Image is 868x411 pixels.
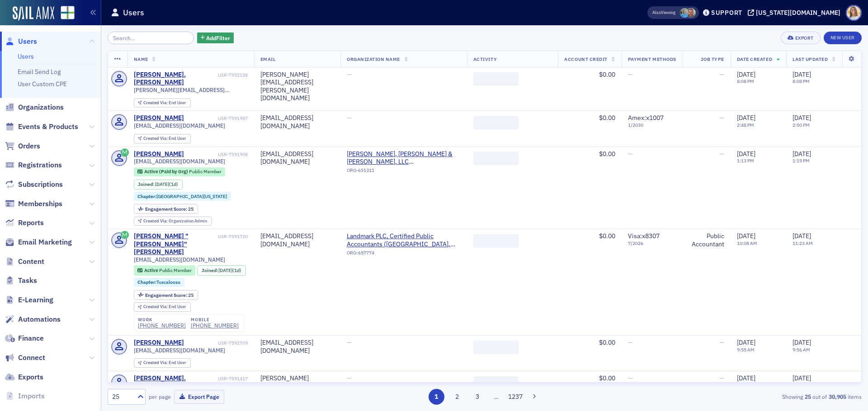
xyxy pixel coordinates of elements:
[138,181,155,187] span: Joined :
[134,71,217,87] a: [PERSON_NAME].[PERSON_NAME]
[18,180,63,189] span: Subscriptions
[793,157,810,164] time: 1:15 PM
[748,9,844,16] button: [US_STATE][DOMAIN_NAME]
[218,234,248,240] div: USR-7591720
[680,8,689,18] span: Kristi Gates
[112,392,132,402] div: 25
[123,7,144,18] h1: Users
[347,150,461,166] a: [PERSON_NAME], [PERSON_NAME] & [PERSON_NAME], LLC ([GEOGRAPHIC_DATA], [GEOGRAPHIC_DATA])
[134,232,217,256] a: [PERSON_NAME] "[PERSON_NAME]" [PERSON_NAME]
[137,279,180,285] a: Chapter:Tuscaloosa
[5,141,40,151] a: Orders
[737,150,755,158] span: [DATE]
[347,150,461,166] span: Himmelwright, Huguley & Boles, LLC (Opelika, AL)
[143,101,186,106] div: End User
[793,56,828,62] span: Last Updated
[54,6,75,21] a: View Homepage
[18,68,61,76] a: Email Send Log
[508,389,524,405] button: 1237
[686,8,696,18] span: Greg Rittler
[144,168,189,175] span: Active (Paid by Org)
[134,56,148,62] span: Name
[599,374,615,382] span: $0.00
[260,150,334,166] div: [EMAIL_ADDRESS][DOMAIN_NAME]
[134,158,225,165] span: [EMAIL_ADDRESS][DOMAIN_NAME]
[134,192,231,201] div: Chapter:
[134,290,198,300] div: Engagement Score: 25
[689,232,724,248] div: Public Accountant
[737,240,757,246] time: 10:08 AM
[134,302,191,312] div: Created Via: End User
[134,98,191,108] div: Created Via: End User
[260,374,334,406] div: [PERSON_NAME][EMAIL_ADDRESS][PERSON_NAME][DOMAIN_NAME]
[260,71,334,102] div: [PERSON_NAME][EMAIL_ADDRESS][PERSON_NAME][DOMAIN_NAME]
[5,237,72,247] a: Email Marketing
[793,338,811,346] span: [DATE]
[18,276,37,286] span: Tasks
[137,193,156,199] span: Chapter :
[18,372,43,382] span: Exports
[652,9,675,16] span: Viewing
[5,37,37,46] a: Users
[5,160,62,170] a: Registrations
[18,199,62,209] span: Memberships
[429,389,444,405] button: 1
[202,268,219,273] span: Joined :
[347,56,400,62] span: Organization Name
[5,102,64,112] a: Organizations
[145,207,193,212] div: 25
[347,338,352,346] span: —
[174,390,224,404] button: Export Page
[137,194,227,199] a: Chapter:[GEOGRAPHIC_DATA][US_STATE]
[793,150,811,158] span: [DATE]
[145,293,193,298] div: 25
[134,265,196,275] div: Active: Active: Public Member
[719,374,724,382] span: —
[599,338,615,346] span: $0.00
[793,122,810,128] time: 2:50 PM
[719,150,724,158] span: —
[145,206,188,212] span: Engagement Score :
[143,218,169,224] span: Created Via :
[18,52,34,60] a: Users
[134,339,184,347] div: [PERSON_NAME]
[652,9,661,15] div: Also
[5,199,62,209] a: Memberships
[628,150,633,158] span: —
[347,250,461,259] div: ORG-657774
[197,265,246,275] div: Joined: 2025-08-14 00:00:00
[5,180,63,189] a: Subscriptions
[711,9,742,17] div: Support
[61,6,75,20] img: SailAMX
[473,376,519,390] span: ‌
[347,114,352,122] span: —
[18,80,67,88] a: User Custom CPE
[793,78,810,84] time: 8:08 PM
[793,382,810,388] time: 5:18 PM
[134,87,248,93] span: [PERSON_NAME][EMAIL_ADDRESS][PERSON_NAME][DOMAIN_NAME]
[824,32,862,44] a: New User
[793,240,813,246] time: 11:23 AM
[473,341,519,354] span: ‌
[143,305,186,309] div: End User
[134,217,212,226] div: Created Via: Organization Admin
[827,393,848,401] strong: 30,905
[191,322,239,329] a: [PHONE_NUMBER]
[701,56,724,62] span: Job Type
[5,276,37,286] a: Tasks
[144,267,159,273] span: Active
[18,295,53,305] span: E-Learning
[846,5,862,21] span: Profile
[143,135,169,141] span: Created Via :
[793,232,811,240] span: [DATE]
[260,114,334,130] div: [EMAIL_ADDRESS][DOMAIN_NAME]
[137,279,156,285] span: Chapter :
[756,9,840,17] div: [US_STATE][DOMAIN_NAME]
[5,122,78,132] a: Events & Products
[159,267,192,273] span: Public Member
[473,152,519,165] span: ‌
[191,317,239,323] div: mobile
[197,32,234,44] button: AddFilter
[5,295,53,305] a: E-Learning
